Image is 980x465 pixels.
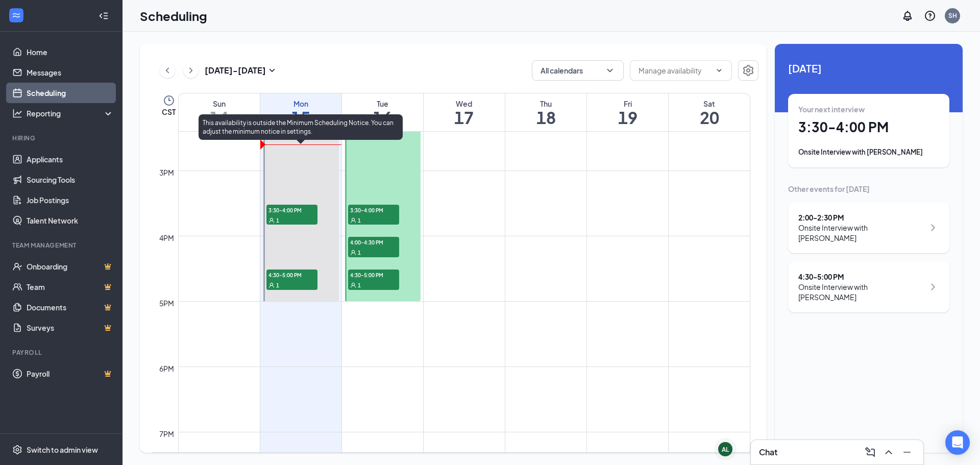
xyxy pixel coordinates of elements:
div: Onsite Interview with [PERSON_NAME] [798,282,924,302]
span: 1 [358,282,361,289]
div: Tue [342,99,423,109]
a: September 16, 2025 [342,93,423,131]
div: Fri [587,99,668,109]
span: CST [162,107,176,117]
button: ChevronUp [880,444,897,460]
svg: ChevronRight [927,281,939,293]
svg: Settings [742,64,754,77]
button: ChevronLeft [160,63,175,78]
svg: User [268,282,275,288]
svg: User [350,250,356,256]
div: Onsite Interview with [PERSON_NAME] [798,223,924,243]
div: Switch to admin view [27,445,98,455]
div: Thu [505,99,586,109]
h1: 17 [424,109,505,126]
a: Applicants [27,149,114,169]
div: Other events for [DATE] [788,184,949,194]
a: September 15, 2025 [260,93,341,131]
div: 4pm [157,232,176,243]
a: Home [27,42,114,62]
a: TeamCrown [27,277,114,297]
svg: User [268,217,275,224]
div: AL [722,445,729,454]
div: 6pm [157,363,176,374]
svg: Settings [12,445,22,455]
button: Minimize [899,444,915,460]
div: Hiring [12,134,112,142]
h1: 14 [179,109,260,126]
svg: ChevronDown [605,65,615,76]
svg: Collapse [99,11,109,21]
h3: [DATE] - [DATE] [205,65,266,76]
svg: Notifications [901,10,914,22]
svg: User [350,282,356,288]
h1: Scheduling [140,7,207,25]
div: Team Management [12,241,112,250]
span: 4:30-5:00 PM [348,270,399,280]
h3: Chat [759,447,777,458]
svg: WorkstreamLogo [11,10,21,20]
div: 2:00 - 2:30 PM [798,212,924,223]
div: Your next interview [798,104,939,114]
a: OnboardingCrown [27,256,114,277]
span: 3:30-4:00 PM [348,205,399,215]
h1: 18 [505,109,586,126]
div: 7pm [157,428,176,439]
a: September 17, 2025 [424,93,505,131]
div: Reporting [27,108,114,118]
span: 1 [358,249,361,256]
div: SH [948,11,957,20]
h1: 3:30 - 4:00 PM [798,118,939,136]
h1: 15 [260,109,341,126]
div: 3pm [157,167,176,178]
svg: Analysis [12,108,22,118]
div: 5pm [157,298,176,309]
svg: ChevronRight [927,222,939,234]
button: Settings [738,60,758,81]
span: 1 [358,217,361,224]
a: Scheduling [27,83,114,103]
div: Open Intercom Messenger [945,430,970,455]
a: September 20, 2025 [669,93,750,131]
div: Sat [669,99,750,109]
a: PayrollCrown [27,363,114,384]
button: ChevronRight [183,63,199,78]
div: 4:30 - 5:00 PM [798,272,924,282]
svg: User [350,217,356,224]
div: This availability is outside the Minimum Scheduling Notice. You can adjust the minimum notice in ... [199,114,403,140]
a: Sourcing Tools [27,169,114,190]
svg: Clock [163,94,175,107]
span: 4:30-5:00 PM [266,270,317,280]
svg: ChevronRight [186,64,196,77]
svg: ComposeMessage [864,446,876,458]
span: 1 [276,217,279,224]
div: Wed [424,99,505,109]
svg: QuestionInfo [924,10,936,22]
div: Onsite Interview with [PERSON_NAME] [798,147,939,157]
div: Sun [179,99,260,109]
a: Job Postings [27,190,114,210]
svg: ChevronUp [883,446,895,458]
button: All calendarsChevronDown [532,60,624,81]
div: Mon [260,99,341,109]
button: ComposeMessage [862,444,878,460]
svg: ChevronDown [715,66,723,75]
h1: 20 [669,109,750,126]
a: Talent Network [27,210,114,231]
input: Manage availability [639,65,711,76]
span: [DATE] [788,60,949,76]
h1: 16 [342,109,423,126]
span: 3:30-4:00 PM [266,205,317,215]
a: DocumentsCrown [27,297,114,317]
svg: Minimize [901,446,913,458]
a: September 18, 2025 [505,93,586,131]
svg: SmallChevronDown [266,64,278,77]
a: Messages [27,62,114,83]
div: Payroll [12,348,112,357]
svg: ChevronLeft [162,64,173,77]
h1: 19 [587,109,668,126]
span: 4:00-4:30 PM [348,237,399,247]
a: September 19, 2025 [587,93,668,131]
a: September 14, 2025 [179,93,260,131]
